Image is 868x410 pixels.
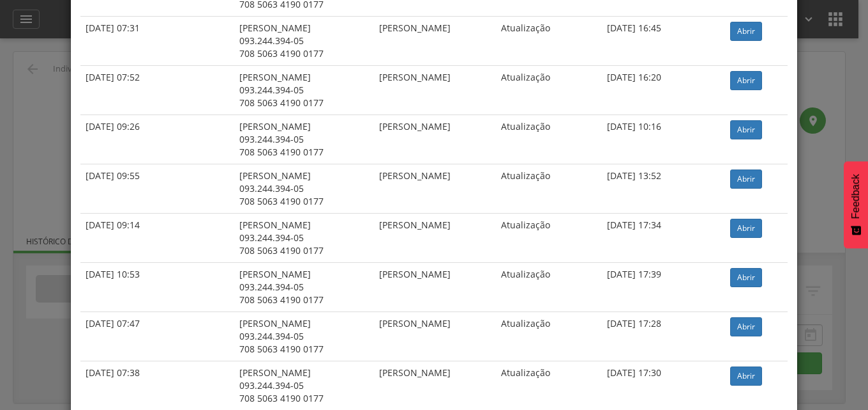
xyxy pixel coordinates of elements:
[602,361,725,410] td: [DATE] 17:30
[80,361,234,410] td: [DATE] 07:38
[730,22,762,41] a: Abrir
[239,146,370,159] div: 708 5063 4190 0177
[239,133,370,146] div: 093.244.394-05
[730,317,762,336] a: Abrir
[501,268,597,281] div: Atualização
[374,164,495,213] td: [PERSON_NAME]
[602,213,725,262] td: [DATE] 17:34
[239,343,370,356] div: 708 5063 4190 0177
[80,114,234,164] td: [DATE] 09:26
[602,114,725,164] td: [DATE] 10:16
[501,317,597,330] div: Atualização
[239,170,370,182] div: [PERSON_NAME]
[239,294,370,306] div: 708 5063 4190 0177
[374,65,495,114] td: [PERSON_NAME]
[602,311,725,361] td: [DATE] 17:28
[239,35,370,47] div: 093.244.394-05
[374,262,495,311] td: [PERSON_NAME]
[239,182,370,195] div: 093.244.394-05
[602,262,725,311] td: [DATE] 17:39
[501,219,597,232] div: Atualização
[239,120,370,133] div: [PERSON_NAME]
[374,213,495,262] td: [PERSON_NAME]
[844,161,868,248] button: Feedback - Mostrar pesquisa
[730,71,762,90] a: Abrir
[501,170,597,182] div: Atualização
[239,379,370,392] div: 093.244.394-05
[501,367,597,379] div: Atualização
[239,195,370,208] div: 708 5063 4190 0177
[239,232,370,244] div: 093.244.394-05
[730,170,762,189] a: Abrir
[602,164,725,213] td: [DATE] 13:52
[239,367,370,379] div: [PERSON_NAME]
[80,164,234,213] td: [DATE] 09:55
[374,16,495,65] td: [PERSON_NAME]
[730,120,762,139] a: Abrir
[239,71,370,84] div: [PERSON_NAME]
[501,22,597,35] div: Atualização
[850,174,862,219] span: Feedback
[80,262,234,311] td: [DATE] 10:53
[374,114,495,164] td: [PERSON_NAME]
[730,219,762,238] a: Abrir
[239,330,370,343] div: 093.244.394-05
[374,311,495,361] td: [PERSON_NAME]
[239,317,370,330] div: [PERSON_NAME]
[80,213,234,262] td: [DATE] 09:14
[239,219,370,232] div: [PERSON_NAME]
[730,268,762,287] a: Abrir
[80,65,234,114] td: [DATE] 07:52
[239,97,370,109] div: 708 5063 4190 0177
[602,65,725,114] td: [DATE] 16:20
[239,84,370,97] div: 093.244.394-05
[80,16,234,65] td: [DATE] 07:31
[501,120,597,133] div: Atualização
[80,311,234,361] td: [DATE] 07:47
[602,16,725,65] td: [DATE] 16:45
[239,47,370,60] div: 708 5063 4190 0177
[501,71,597,84] div: Atualização
[239,22,370,35] div: [PERSON_NAME]
[239,268,370,281] div: [PERSON_NAME]
[239,281,370,294] div: 093.244.394-05
[239,244,370,257] div: 708 5063 4190 0177
[374,361,495,410] td: [PERSON_NAME]
[239,392,370,405] div: 708 5063 4190 0177
[730,367,762,386] a: Abrir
